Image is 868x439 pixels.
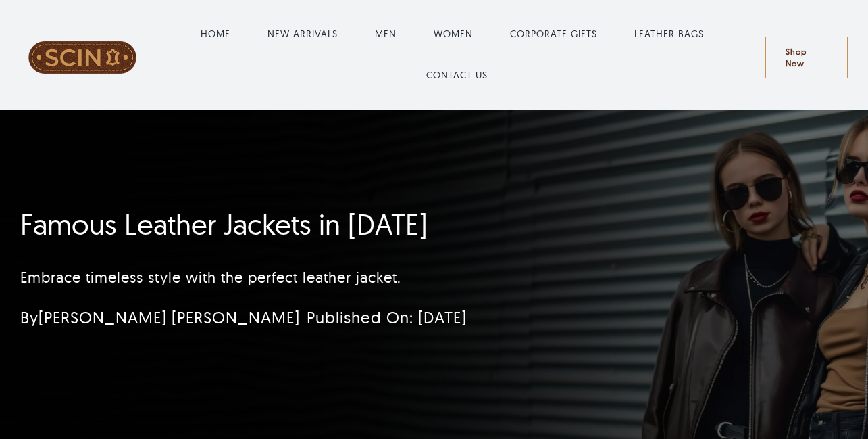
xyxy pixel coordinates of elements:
a: Shop Now [765,37,848,78]
span: By [20,307,300,327]
a: LEATHER BAGS [634,27,704,41]
a: HOME [201,27,230,41]
span: Shop Now [786,46,828,69]
p: Embrace timeless style with the perfect leather jacket. [20,267,705,289]
nav: Main Menu [145,14,765,96]
span: Published On: [DATE] [307,307,467,327]
a: MEN [375,27,397,41]
a: CORPORATE GIFTS [510,27,597,41]
a: NEW ARRIVALS [267,27,338,41]
a: WOMEN [434,27,473,41]
h1: Famous Leather Jackets in [DATE] [20,208,705,241]
a: [PERSON_NAME] [PERSON_NAME] [39,307,300,327]
a: CONTACT US [426,68,488,83]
